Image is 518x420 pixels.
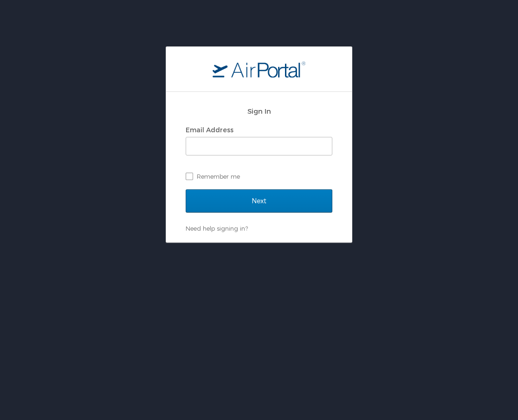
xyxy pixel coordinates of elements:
a: Need help signing in? [186,225,248,232]
input: Next [186,189,332,213]
label: Email Address [186,126,233,134]
img: logo [213,61,305,78]
h2: Sign In [186,106,332,116]
label: Remember me [186,169,332,183]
